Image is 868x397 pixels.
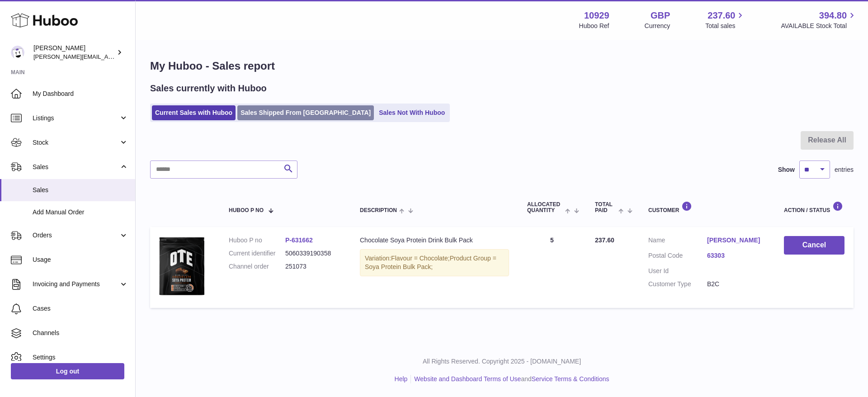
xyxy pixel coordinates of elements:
span: Description [360,208,397,213]
strong: GBP [651,9,670,22]
span: Sales [33,186,128,194]
span: entries [835,165,854,174]
div: Action / Status [784,201,844,213]
span: My Dashboard [33,90,128,98]
div: Chocolate Soya Protein Drink Bulk Pack [360,236,509,245]
h1: My Huboo - Sales report [150,59,854,73]
span: Sales [33,163,119,171]
dd: 251073 [285,262,342,271]
span: Total sales [705,22,745,30]
span: [PERSON_NAME][EMAIL_ADDRESS][DOMAIN_NAME] [33,53,181,60]
dt: Current identifier [229,249,285,258]
dt: Customer Type [648,280,707,288]
span: Flavour = Chocolate; [391,255,450,262]
a: Log out [11,363,124,379]
div: Huboo Ref [579,22,609,30]
span: Invoicing and Payments [33,280,119,288]
span: Total paid [595,202,616,213]
dt: Channel order [229,262,285,271]
a: Service Terms & Conditions [532,375,609,383]
dt: User Id [648,267,707,275]
img: thomas@otesports.co.uk [11,46,24,59]
h2: Sales currently with Huboo [150,82,267,95]
p: All Rights Reserved. Copyright 2025 - [DOMAIN_NAME] [143,357,861,366]
a: 63303 [707,251,766,260]
dt: Huboo P no [229,236,285,245]
span: 237.60 [595,236,614,244]
a: Website and Dashboard Terms of Use [414,375,521,383]
span: Cases [33,304,128,313]
div: Currency [645,22,670,30]
span: AVAILABLE Stock Total [781,22,857,30]
span: Orders [33,231,119,240]
a: Sales Shipped From [GEOGRAPHIC_DATA] [237,105,374,120]
div: Variation: [360,249,509,276]
img: soya.png [159,236,204,296]
a: [PERSON_NAME] [707,236,766,245]
span: 394.80 [819,9,847,22]
a: Current Sales with Huboo [152,105,236,120]
span: 237.60 [708,9,735,22]
span: Add Manual Order [33,208,128,217]
dd: B2C [707,280,766,288]
a: P-631662 [285,236,313,244]
span: Usage [33,255,128,264]
label: Show [778,165,795,174]
span: Stock [33,138,119,147]
td: 5 [518,227,586,307]
button: Cancel [784,236,844,255]
a: 237.60 Total sales [705,9,745,30]
a: Help [395,375,408,383]
a: 394.80 AVAILABLE Stock Total [781,9,857,30]
dt: Name [648,236,707,247]
a: Sales Not With Huboo [376,105,448,120]
span: Listings [33,114,119,123]
span: Settings [33,353,128,362]
dd: 5060339190358 [285,249,342,258]
span: Huboo P no [229,208,264,213]
strong: 10929 [584,9,609,22]
span: ALLOCATED Quantity [527,202,563,213]
div: Customer [648,201,766,213]
li: and [411,375,609,383]
div: [PERSON_NAME] [33,44,115,61]
span: Channels [33,329,128,337]
dt: Postal Code [648,251,707,262]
